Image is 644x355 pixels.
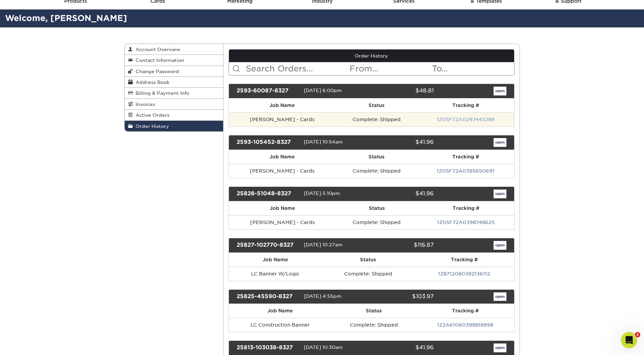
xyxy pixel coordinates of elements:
[229,304,331,318] th: Job Name
[133,112,169,118] span: Active Orders
[133,90,189,96] span: Billing & Payment Info
[133,124,169,129] span: Order History
[414,253,514,267] th: Tracking #
[304,88,342,93] span: [DATE] 6:00pm
[125,44,223,55] a: Account Overview
[321,267,414,281] td: Complete: Shipped
[232,87,304,95] div: 2593-60087-8327
[336,215,418,229] td: Complete: Shipped
[494,241,506,250] a: open
[125,66,223,77] a: Change Password
[418,98,514,112] th: Tracking #
[125,55,223,66] a: Contact Information
[366,138,439,147] div: $41.96
[331,304,416,318] th: Status
[232,343,304,352] div: 25813-103038-8327
[229,164,336,178] td: [PERSON_NAME] - Cards
[349,62,431,75] input: From...
[366,87,439,95] div: $48.81
[304,293,341,299] span: [DATE] 4:55pm
[229,49,514,62] a: Order History
[366,343,439,352] div: $41.96
[229,201,336,215] th: Job Name
[229,318,331,332] td: LC Construction Banner
[494,138,506,147] a: open
[437,168,495,174] a: 1Z05F72A0395650691
[438,271,490,276] a: 1Z8712080392136112
[125,121,223,131] a: Order History
[366,241,439,250] div: $116.87
[366,190,439,198] div: $41.96
[494,190,506,198] a: open
[133,69,179,74] span: Change Password
[229,267,321,281] td: LC Banner W/Logo
[232,138,304,147] div: 2593-105452-8327
[416,304,514,318] th: Tracking #
[336,150,418,164] th: Status
[232,292,304,301] div: 25825-45590-8327
[336,164,418,178] td: Complete: Shipped
[229,253,321,267] th: Job Name
[336,98,418,112] th: Status
[232,190,304,198] div: 25828-51048-8327
[431,62,514,75] input: To...
[125,99,223,110] a: Invoices
[336,112,418,127] td: Complete: Shipped
[232,241,304,250] div: 25827-102770-8327
[245,62,349,75] input: Search Orders...
[437,117,495,122] a: 1Z05F72A0297443289
[125,77,223,88] a: Address Book
[133,58,184,63] span: Contact Information
[437,220,495,225] a: 1Z05F72A0398748625
[133,102,155,107] span: Invoices
[125,110,223,120] a: Active Orders
[304,139,343,145] span: [DATE] 10:54am
[229,112,336,127] td: [PERSON_NAME] - Cards
[494,87,506,95] a: open
[621,332,637,348] iframe: Intercom live chat
[304,242,342,247] span: [DATE] 10:27am
[331,318,416,332] td: Complete: Shipped
[336,201,418,215] th: Status
[229,150,336,164] th: Job Name
[229,215,336,229] td: [PERSON_NAME] - Cards
[635,332,640,337] span: 2
[366,292,439,301] div: $103.97
[418,201,514,215] th: Tracking #
[133,47,180,52] span: Account Overview
[494,292,506,301] a: open
[437,322,493,328] a: 1Z2A61060398818998
[321,253,414,267] th: Status
[125,88,223,98] a: Billing & Payment Info
[229,98,336,112] th: Job Name
[133,80,169,85] span: Address Book
[494,343,506,352] a: open
[304,191,340,196] span: [DATE] 5:10pm
[304,345,343,350] span: [DATE] 10:30am
[418,150,514,164] th: Tracking #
